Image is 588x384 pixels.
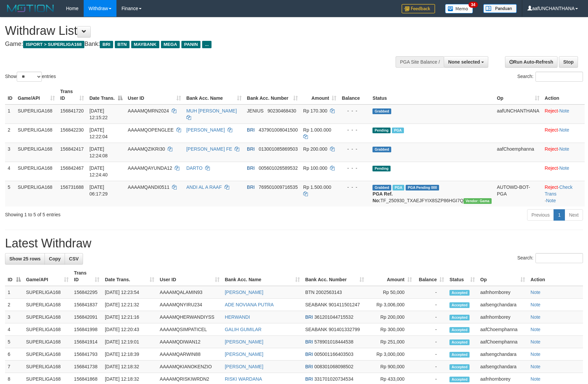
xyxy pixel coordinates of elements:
[157,336,222,348] td: AAAAMQDIWAN12
[447,267,478,286] th: Status: activate to sort column ascending
[5,286,23,299] td: 1
[449,315,470,320] span: Accepted
[225,314,250,320] a: HERWANDI
[100,41,113,48] span: BRI
[445,4,473,13] img: Button%20Memo.svg
[329,327,360,332] span: Copy 901401332799 to clipboard
[259,184,298,190] span: Copy 769501009716535 to clipboard
[305,327,327,332] span: SEABANK
[71,311,102,323] td: 156842091
[415,348,447,361] td: -
[305,352,313,357] span: BRI
[225,352,263,357] a: [PERSON_NAME]
[89,108,108,120] span: [DATE] 12:15:22
[5,323,23,336] td: 4
[5,72,56,82] label: Show entries
[545,127,558,133] a: Reject
[222,267,303,286] th: Bank Acc. Name: activate to sort column ascending
[9,256,40,261] span: Show 25 rows
[23,311,71,323] td: SUPERLIGA168
[478,336,528,348] td: aafChoemphanna
[545,184,573,197] a: Check Trans
[392,128,404,133] span: Marked by aafsengchandara
[314,314,353,320] span: Copy 361201044715532 to clipboard
[415,311,447,323] td: -
[5,181,15,207] td: 5
[102,336,157,348] td: [DATE] 12:19:01
[5,162,15,181] td: 4
[181,41,200,48] span: PANIN
[478,348,528,361] td: aafsengchandara
[186,184,222,190] a: ANDI AL A RAAF
[184,85,244,104] th: Bank Acc. Name: activate to sort column ascending
[247,108,264,113] span: JENIUS
[305,314,313,320] span: BRI
[406,185,439,190] span: PGA Pending
[528,267,583,286] th: Action
[5,311,23,323] td: 3
[372,147,391,152] span: Grabbed
[370,181,494,207] td: TF_250930_TXAEJFYIX8SZP86HGI7Q
[102,348,157,361] td: [DATE] 12:18:39
[303,184,331,190] span: Rp 1.500.000
[367,361,415,373] td: Rp 900,000
[102,286,157,299] td: [DATE] 12:23:54
[225,376,262,382] a: RISKI WARDANA
[494,181,542,207] td: AUTOWD-BOT-PGA
[186,127,225,133] a: [PERSON_NAME]
[530,339,540,344] a: Note
[128,127,174,133] span: AAAAMQOPENGLEE
[5,85,15,104] th: ID
[128,108,169,113] span: AAAAMQMRN2024
[542,181,585,207] td: · ·
[5,299,23,311] td: 2
[342,184,367,190] div: - - -
[342,165,367,171] div: - - -
[370,85,494,104] th: Status
[23,286,71,299] td: SUPERLIGA168
[23,323,71,336] td: SUPERLIGA168
[157,348,222,361] td: AAAAMQARWIN88
[102,299,157,311] td: [DATE] 12:21:32
[305,364,313,369] span: BRI
[225,327,262,332] a: GALIH GUMILAR
[542,143,585,162] td: ·
[5,104,15,124] td: 1
[157,361,222,373] td: AAAAMQKIANOKENZIO
[367,323,415,336] td: Rp 300,000
[396,56,444,68] div: PGA Site Balance /
[449,352,470,358] span: Accepted
[449,290,470,296] span: Accepted
[128,184,170,190] span: AAAAMQANDI0511
[469,2,478,8] span: 34
[5,336,23,348] td: 5
[89,165,108,177] span: [DATE] 12:24:40
[303,127,331,133] span: Rp 1.000.000
[314,364,353,369] span: Copy 008301068098502 to clipboard
[60,184,84,190] span: 156731688
[415,267,447,286] th: Balance: activate to sort column ascending
[559,165,569,171] a: Note
[415,323,447,336] td: -
[464,198,492,204] span: Vendor URL: https://trx31.1velocity.biz
[5,267,23,286] th: ID: activate to sort column descending
[305,302,327,307] span: SEABANK
[15,104,58,124] td: SUPERLIGA168
[303,146,327,152] span: Rp 200.000
[71,336,102,348] td: 156841914
[5,361,23,373] td: 7
[157,299,222,311] td: AAAAMQNYIRU234
[367,348,415,361] td: Rp 3,000,000
[530,327,540,332] a: Note
[186,146,232,152] a: [PERSON_NAME] FE
[60,146,84,152] span: 156842417
[530,290,540,295] a: Note
[71,286,102,299] td: 156842295
[15,143,58,162] td: SUPERLIGA168
[15,181,58,207] td: SUPERLIGA168
[303,267,367,286] th: Bank Acc. Number: activate to sort column ascending
[559,108,569,113] a: Note
[23,348,71,361] td: SUPERLIGA168
[5,124,15,143] td: 2
[393,185,404,190] span: Marked by aafromsomean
